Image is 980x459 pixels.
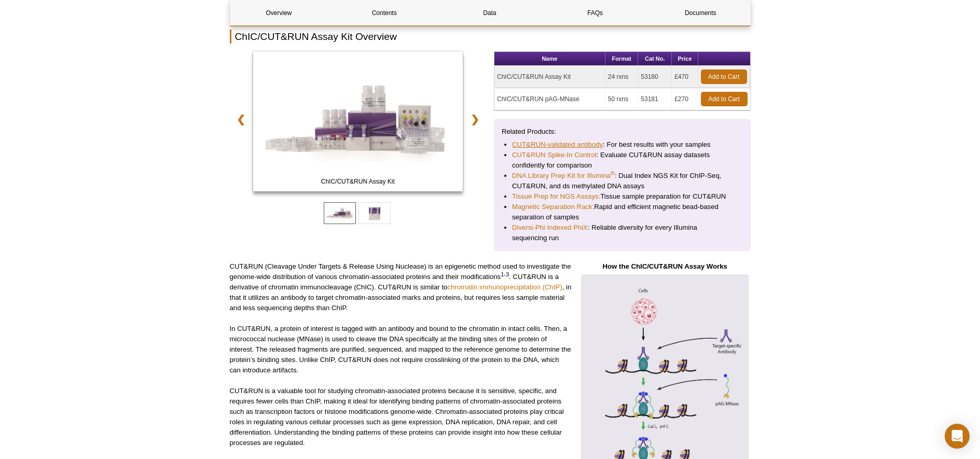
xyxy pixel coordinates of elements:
a: CUT&RUN Spike-In Control [512,150,597,160]
p: CUT&RUN is a valuable tool for studying chromatin-associated proteins because it is sensitive, sp... [230,386,572,448]
a: ❯ [464,107,486,131]
a: Overview [230,1,328,25]
p: In CUT&RUN, a protein of interest is tagged with an antibody and bound to the chromatin in intact... [230,324,572,375]
a: ChIC/CUT&RUN Assay Kit [253,51,463,194]
a: Add to Cart [701,92,748,106]
li: Tissue sample preparation for CUT&RUN [512,191,733,202]
th: Format [605,52,638,66]
th: Cat No. [638,52,672,66]
td: £270 [672,88,698,110]
li: : For best results with your samples [512,140,733,150]
p: Related Products: [502,127,743,137]
img: ChIC/CUT&RUN Assay Kit [253,51,463,191]
a: Magnetic Separation Rack: [512,202,594,212]
td: ChIC/CUT&RUN Assay Kit [494,66,605,88]
a: Diversi-Phi Indexed PhiX [512,222,588,233]
span: ChIC/CUT&RUN Assay Kit [255,176,461,187]
a: ❮ [230,107,252,131]
td: 50 rxns [605,88,638,110]
td: 24 rxns [605,66,638,88]
a: chromatin immunoprecipitation (ChIP) [447,283,562,291]
li: : Dual Index NGS Kit for ChIP-Seq, CUT&RUN, and ds methylated DNA assays [512,171,733,191]
div: Open Intercom Messenger [945,424,970,449]
li: : Reliable diversity for every Illumina sequencing run [512,222,733,243]
sup: ® [611,170,615,176]
a: CUT&RUN-validated antibody [512,140,603,150]
a: Add to Cart [701,69,747,84]
a: FAQs [546,1,644,25]
a: DNA Library Prep Kit for Illumina® [512,171,615,181]
sup: 1-3 [501,271,509,277]
td: 53180 [638,66,672,88]
li: : Evaluate CUT&RUN assay datasets confidently for comparison [512,150,733,171]
h2: ChIC/CUT&RUN Assay Kit Overview [230,30,751,44]
a: Documents [652,1,749,25]
th: Price [672,52,698,66]
td: £470 [672,66,698,88]
th: Name [494,52,605,66]
a: Tissue Prep for NGS Assays: [512,191,600,202]
li: Rapid and efficient magnetic bead-based separation of samples [512,202,733,222]
td: ChIC/CUT&RUN pAG-MNase [494,88,605,110]
a: Data [441,1,539,25]
p: CUT&RUN (Cleavage Under Targets & Release Using Nuclease) is an epigenetic method used to investi... [230,261,572,313]
a: Contents [336,1,433,25]
strong: How the ChIC/CUT&RUN Assay Works [602,262,727,270]
td: 53181 [638,88,672,110]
